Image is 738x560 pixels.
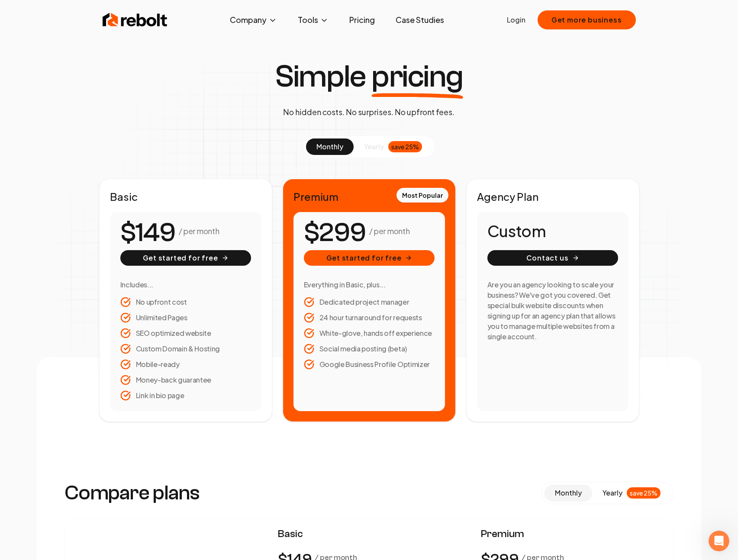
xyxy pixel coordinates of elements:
number-flow-react: $149 [120,213,175,252]
h2: Premium [293,190,445,203]
div: Most Popular [396,188,448,203]
li: 24 hour turnaround for requests [304,312,435,323]
p: / per month [369,225,409,237]
button: yearlysave 25% [592,485,671,501]
h3: Compare plans [64,483,200,503]
div: save 25% [627,487,661,499]
li: Link in bio page [120,390,251,401]
number-flow-react: $299 [304,213,366,252]
h1: Simple [275,61,463,92]
li: White-glove, hands off experience [304,328,435,338]
button: Tools [291,11,335,29]
iframe: Intercom live chat [709,531,729,551]
h2: Basic [110,190,261,203]
li: No upfront cost [120,297,251,307]
h1: Custom [487,222,618,240]
div: save 25% [388,141,422,152]
li: Social media posting (beta) [304,344,435,354]
li: Unlimited Pages [120,312,251,323]
span: yearly [364,142,384,152]
li: Dedicated project manager [304,297,435,307]
h2: Agency Plan [477,190,628,203]
button: Contact us [487,250,618,266]
button: monthly [545,485,592,501]
li: SEO optimized website [120,328,251,338]
p: No hidden costs. No surprises. No upfront fees. [283,106,454,118]
span: monthly [316,142,343,151]
span: monthly [555,488,582,497]
button: Get more business [538,10,636,29]
h3: Includes... [120,280,251,290]
button: Company [223,11,284,29]
li: Google Business Profile Optimizer [304,359,435,370]
a: Login [507,15,525,25]
h3: Everything in Basic, plus... [304,280,435,290]
button: monthly [306,138,354,155]
button: Get started for free [304,250,435,266]
span: Premium [481,527,663,541]
li: Money-back guarantee [120,375,251,385]
a: Pricing [342,11,382,29]
span: yearly [603,488,622,498]
a: Case Studies [389,11,451,29]
span: pricing [371,61,463,92]
img: Rebolt Logo [103,11,168,29]
button: Get started for free [120,250,251,266]
li: Custom Domain & Hosting [120,344,251,354]
button: yearlysave 25% [354,138,432,155]
p: / per month [179,225,219,237]
h3: Are you an agency looking to scale your business? We've got you covered. Get special bulk website... [487,280,618,342]
li: Mobile-ready [120,359,251,370]
span: Basic [278,527,460,541]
